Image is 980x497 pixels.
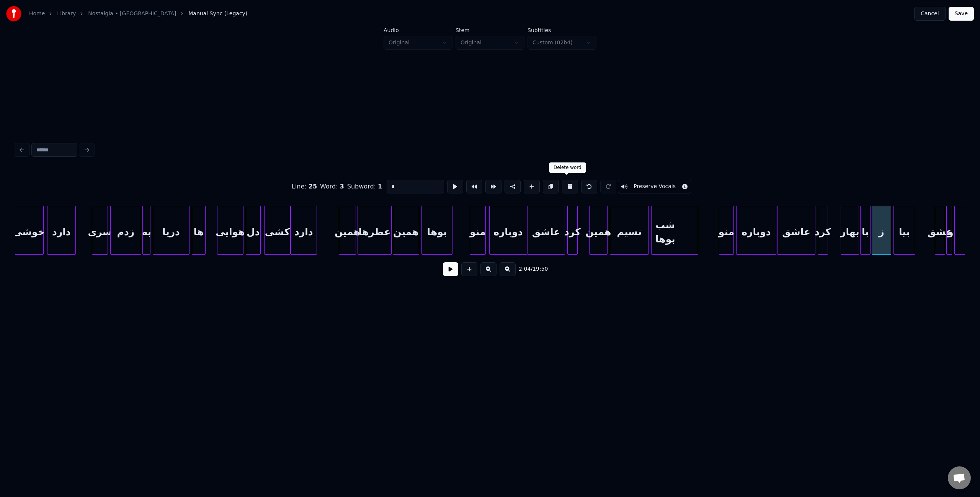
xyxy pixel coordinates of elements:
[948,466,971,489] div: Open chat
[914,7,945,21] button: Cancel
[309,183,317,190] span: 25
[57,10,76,18] a: Library
[378,183,382,190] span: 1
[6,6,21,21] img: youka
[519,265,531,273] span: 2:04
[29,10,45,18] a: Home
[188,10,247,18] span: Manual Sync (Legacy)
[320,182,344,191] div: Word :
[618,180,691,193] button: Toggle
[88,10,176,18] a: Nostalgia • [GEOGRAPHIC_DATA]
[532,265,548,273] span: 19:50
[292,182,317,191] div: Line :
[456,28,524,33] label: Stem
[554,165,581,171] div: Delete word
[949,7,974,21] button: Save
[528,28,596,33] label: Subtitles
[340,183,344,190] span: 3
[384,28,452,33] label: Audio
[347,182,382,191] div: Subword :
[519,265,537,273] div: /
[29,10,247,18] nav: breadcrumb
